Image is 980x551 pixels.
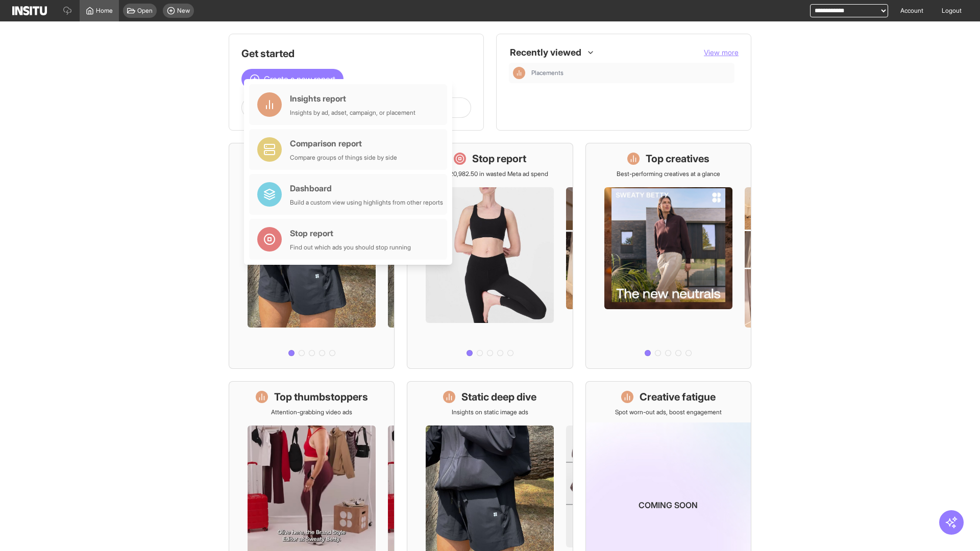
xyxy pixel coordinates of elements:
[704,47,739,58] button: View more
[407,143,573,369] a: Stop reportSave £20,982.50 in wasted Meta ad spend
[290,198,443,207] div: Build a custom view using highlights from other reports
[290,182,443,194] div: Dashboard
[290,227,411,239] div: Stop report
[290,92,415,105] div: Insights report
[461,390,536,404] h1: Static deep dive
[646,152,709,166] h1: Top creatives
[290,154,397,162] div: Compare groups of things side by side
[241,69,344,89] button: Create a new report
[290,243,411,252] div: Find out which ads you should stop running
[704,48,739,57] span: View more
[290,137,397,149] div: Comparison report
[617,170,720,178] p: Best-performing creatives at a glance
[290,109,415,117] div: Insights by ad, adset, campaign, or placement
[274,390,368,404] h1: Top thumbstoppers
[531,69,563,77] span: Placements
[472,152,526,166] h1: Stop report
[271,408,352,416] p: Attention-grabbing video ads
[431,170,548,178] p: Save £20,982.50 in wasted Meta ad spend
[452,408,528,416] p: Insights on static image ads
[513,67,525,79] div: Insights
[531,69,730,77] span: Placements
[177,7,190,15] span: New
[229,143,395,369] a: What's live nowSee all active ads instantly
[12,6,47,15] img: Logo
[137,7,153,15] span: Open
[585,143,751,369] a: Top creativesBest-performing creatives at a glance
[264,73,335,85] span: Create a new report
[241,46,471,61] h1: Get started
[96,7,113,15] span: Home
